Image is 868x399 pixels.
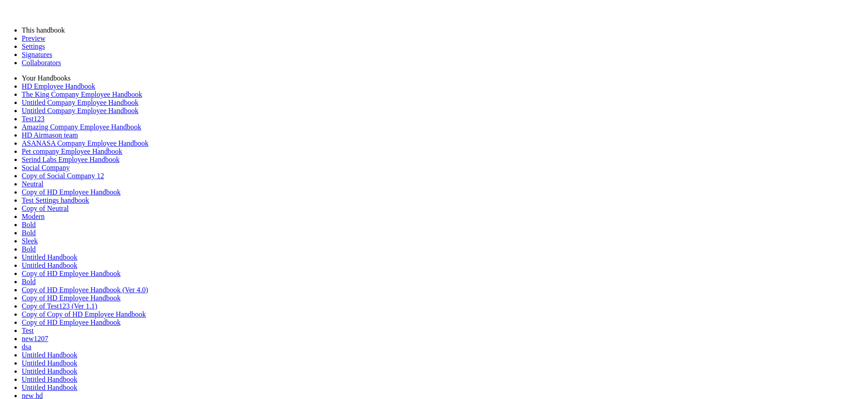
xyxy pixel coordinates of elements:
[22,286,148,294] a: Copy of HD Employee Handbook (Ver 4.0)
[22,82,95,90] a: HD Employee Handbook
[22,196,89,204] a: Test Settings handbook
[22,59,61,66] a: Collaborators
[22,302,97,310] a: Copy of Test123 (Ver 1.1)
[22,327,33,334] a: Test
[22,107,138,114] a: Untitled Company Employee Handbook
[22,253,77,261] a: Untitled Handbook
[22,204,69,212] a: Copy of Neutral
[22,245,36,253] a: Bold
[22,335,48,342] a: new1207
[22,213,45,220] a: Modern
[22,270,121,277] a: Copy of HD Employee Handbook
[22,43,45,50] a: Settings
[22,351,77,359] a: Untitled Handbook
[22,139,148,147] a: ASANASA Company Employee Handbook
[22,384,77,391] a: Untitled Handbook
[22,318,121,326] a: Copy of HD Employee Handbook
[22,123,141,131] a: Amazing Company Employee Handbook
[22,237,38,245] a: Sleek
[22,147,123,155] a: Pet company Employee Handbook
[22,229,36,237] a: Bold
[22,367,77,375] a: Untitled Handbook
[22,99,138,106] a: Untitled Company Employee Handbook
[22,90,142,98] a: The King Company Employee Handbook
[22,221,36,228] a: Bold
[22,294,121,302] a: Copy of HD Employee Handbook
[22,180,43,188] a: Neutral
[22,343,31,351] a: dsa
[22,261,77,269] a: Untitled Handbook
[22,359,77,367] a: Untitled Handbook
[22,156,119,163] a: Serind Labs Employee Handbook
[22,278,36,285] a: Bold
[22,188,121,196] a: Copy of HD Employee Handbook
[22,172,104,180] a: Copy of Social Company 12
[22,26,864,34] li: This handbook
[22,375,77,383] a: Untitled Handbook
[22,164,70,171] a: Social Company
[22,74,864,82] li: Your Handbooks
[22,115,44,123] a: Test123
[22,51,52,58] a: Signatures
[22,131,78,139] a: HD Airmason team
[22,310,146,318] a: Copy of Copy of HD Employee Handbook
[22,34,45,42] a: Preview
